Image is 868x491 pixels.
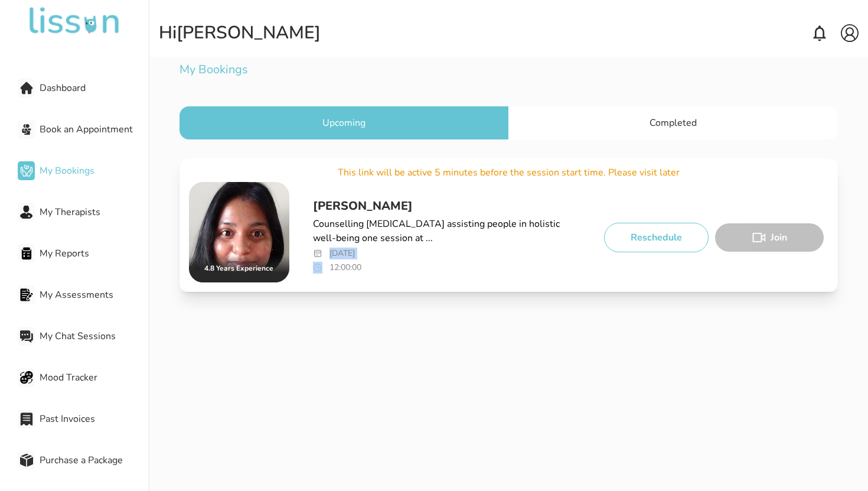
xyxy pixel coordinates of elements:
img: Purchase a Package [20,454,33,467]
img: undefined [27,7,122,35]
img: My Chat Sessions [20,330,33,343]
img: Book an Appointment [20,123,33,136]
span: Mood Tracker [40,370,149,385]
span: My Assessments [40,288,149,302]
span: Dashboard [40,81,149,95]
span: Past Invoices [40,412,149,426]
img: My Therapists [20,206,33,219]
img: Dashboard [20,82,33,95]
img: account.svg [841,24,859,42]
img: 2023-05-12T07:54:51.608Z1683878091608Laharika%20Arasu.jpg [189,182,289,282]
img: Mood Tracker [20,371,33,384]
span: My Reports [40,246,149,261]
button: Reschedule [605,223,708,252]
p: 12:00:00 [313,262,582,274]
p: Counselling [MEDICAL_DATA] assisting people in holistic well-being one session at ... [313,217,582,245]
span: My Bookings [40,164,149,178]
img: time.svg [313,262,322,274]
div: Hi [PERSON_NAME] [159,22,321,44]
img: calendar.svg [313,248,322,259]
span: My Chat Sessions [40,329,149,343]
img: Icon [752,230,766,245]
span: Upcoming [322,116,366,129]
p: [DATE] [313,248,582,259]
span: Purchase a Package [40,453,149,467]
label: 4.8 Years Experience [204,264,273,273]
img: My Assessments [20,288,33,301]
p: [PERSON_NAME] [313,198,582,214]
img: Past Invoices [20,412,33,425]
span: Book an Appointment [40,122,149,136]
span: Completed [650,116,697,129]
img: My Reports [20,247,33,260]
img: My Bookings [20,164,33,177]
span: My Therapists [40,205,149,219]
button: IconJoin [715,223,824,252]
div: This link will be active 5 minutes before the session start time. Please visit later [180,158,838,187]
